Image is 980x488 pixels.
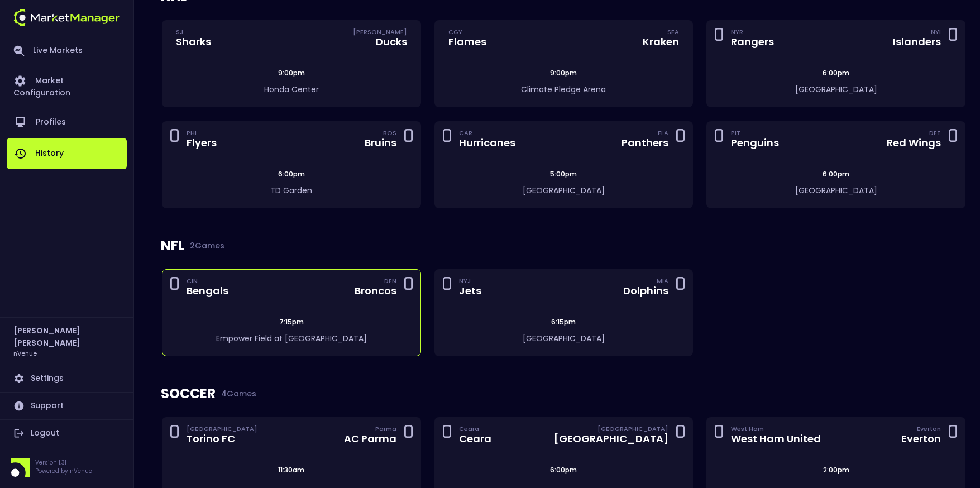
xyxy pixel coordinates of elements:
[667,27,679,36] div: SEA
[365,138,396,148] div: Bruins
[448,27,486,36] div: CGY
[929,128,941,137] div: DET
[554,434,668,444] div: [GEOGRAPHIC_DATA]
[216,389,256,398] span: 4 Games
[901,434,941,444] div: Everton
[187,434,257,444] div: Torino FC
[448,37,486,47] div: Flames
[13,349,37,357] h3: nVenue
[731,128,779,137] div: PIT
[948,27,958,47] div: 0
[948,424,958,444] div: 0
[7,420,127,447] a: Logout
[187,138,217,148] div: Flyers
[176,37,211,47] div: Sharks
[675,424,686,444] div: 0
[403,276,414,296] div: 0
[658,128,668,137] div: FLA
[276,317,307,327] span: 7:15pm
[169,128,180,149] div: 0
[948,128,958,149] div: 0
[643,37,679,47] div: Kraken
[216,333,367,344] span: Empower Field at [GEOGRAPHIC_DATA]
[7,138,127,169] a: History
[731,27,774,36] div: NYR
[714,128,724,149] div: 0
[270,185,312,196] span: TD Garden
[623,286,668,296] div: Dolphins
[675,128,686,149] div: 0
[459,434,491,444] div: Ceara
[13,9,120,26] img: logo
[375,424,396,433] div: Parma
[622,138,668,148] div: Panthers
[384,276,396,285] div: DEN
[275,465,308,475] span: 11:30am
[597,424,668,433] div: [GEOGRAPHIC_DATA]
[675,276,686,296] div: 0
[547,68,580,78] span: 9:00pm
[887,138,941,148] div: Red Wings
[731,424,821,433] div: West Ham
[459,128,515,137] div: CAR
[731,138,779,148] div: Penguins
[187,276,228,285] div: CIN
[459,286,481,296] div: Jets
[731,434,821,444] div: West Ham United
[169,276,180,296] div: 0
[714,424,724,444] div: 0
[403,128,414,149] div: 0
[161,222,967,269] div: NFL
[442,128,452,149] div: 0
[187,128,217,137] div: PHI
[714,27,724,47] div: 0
[7,65,127,107] a: Market Configuration
[795,84,877,95] span: [GEOGRAPHIC_DATA]
[459,138,515,148] div: Hurricanes
[35,467,92,475] p: Powered by nVenue
[459,276,481,285] div: NYJ
[442,276,452,296] div: 0
[917,424,941,433] div: Everton
[353,27,407,36] div: [PERSON_NAME]
[548,317,579,327] span: 6:15pm
[184,241,224,250] span: 2 Games
[657,276,668,285] div: MIA
[523,185,605,196] span: [GEOGRAPHIC_DATA]
[355,286,396,296] div: Broncos
[523,333,605,344] span: [GEOGRAPHIC_DATA]
[187,286,228,296] div: Bengals
[161,370,967,417] div: SOCCER
[819,68,853,78] span: 6:00pm
[819,169,853,179] span: 6:00pm
[376,37,407,47] div: Ducks
[176,27,211,36] div: SJ
[383,128,396,137] div: BOS
[893,37,941,47] div: Islanders
[169,424,180,444] div: 0
[7,36,127,65] a: Live Markets
[7,458,127,477] div: Version 1.31Powered by nVenue
[264,84,319,95] span: Honda Center
[820,465,853,475] span: 2:00pm
[13,324,120,349] h2: [PERSON_NAME] [PERSON_NAME]
[547,169,580,179] span: 5:00pm
[931,27,941,36] div: NYI
[344,434,396,444] div: AC Parma
[275,68,308,78] span: 9:00pm
[442,424,452,444] div: 0
[275,169,308,179] span: 6:00pm
[187,424,257,433] div: [GEOGRAPHIC_DATA]
[7,107,127,138] a: Profiles
[521,84,606,95] span: Climate Pledge Arena
[7,365,127,392] a: Settings
[731,37,774,47] div: Rangers
[547,465,580,475] span: 6:00pm
[403,424,414,444] div: 0
[459,424,491,433] div: Ceara
[7,393,127,419] a: Support
[35,458,92,467] p: Version 1.31
[795,185,877,196] span: [GEOGRAPHIC_DATA]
